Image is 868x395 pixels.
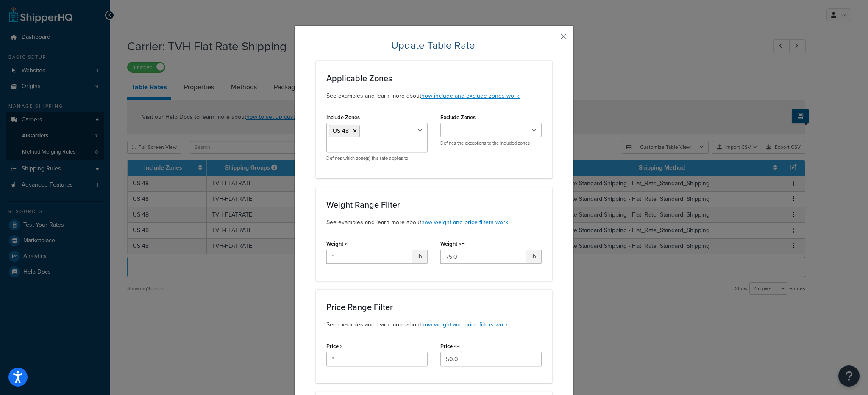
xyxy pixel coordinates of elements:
label: Exclude Zones [440,114,476,121]
p: Defines which zone(s) this rate applies to [326,155,428,162]
p: See examples and learn more about [326,320,542,329]
label: Weight <= [440,241,465,247]
h3: Weight Range Filter [326,200,542,209]
a: how include and exclude zones work. [421,91,520,100]
h2: Update Table Rate [316,38,552,52]
p: See examples and learn more about [326,218,542,227]
label: Price > [326,343,343,349]
h3: Price Range Filter [326,302,542,312]
h3: Applicable Zones [326,74,542,83]
p: Defines the exceptions to the included zones [440,140,542,146]
label: Price <= [440,343,460,349]
span: lb [412,250,428,264]
label: Include Zones [326,114,360,121]
label: Weight > [326,241,348,247]
span: US 48 [333,126,349,135]
span: lb [526,250,542,264]
p: See examples and learn more about [326,91,542,101]
a: how weight and price filters work. [421,320,509,329]
a: how weight and price filters work. [421,218,509,227]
